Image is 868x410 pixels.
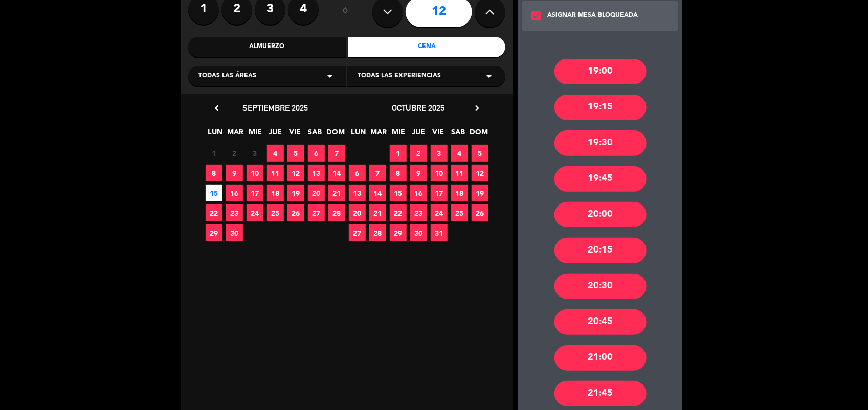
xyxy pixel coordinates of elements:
span: 10 [431,165,448,181]
span: 19 [472,185,488,201]
span: 27 [349,224,366,241]
span: VIE [430,126,447,143]
span: 29 [390,224,407,241]
div: Cena [348,37,506,57]
span: 12 [472,165,488,181]
span: 30 [410,224,427,241]
span: MAR [227,126,244,143]
span: 28 [369,224,386,241]
span: 12 [287,165,304,181]
span: VIE [287,126,304,143]
i: arrow_drop_down [483,70,495,82]
i: check_box [530,10,542,22]
span: 26 [287,204,304,221]
span: 15 [206,185,222,201]
span: 14 [369,185,386,201]
span: 1 [390,145,407,162]
span: 6 [349,165,366,181]
span: 2 [410,145,427,162]
div: 20:30 [554,274,647,299]
span: 11 [267,165,284,181]
span: 9 [226,165,243,181]
span: 28 [328,204,345,221]
span: 16 [226,185,243,201]
span: 15 [390,185,407,201]
span: 13 [308,165,325,181]
div: 20:15 [554,238,647,263]
div: 21:45 [554,381,647,406]
span: 18 [451,185,468,201]
span: 17 [247,185,263,201]
span: Todas las experiencias [358,71,441,81]
span: 16 [410,185,427,201]
span: 20 [349,204,366,221]
div: 20:45 [554,309,647,335]
span: 20 [308,185,325,201]
span: 29 [206,224,222,241]
i: chevron_right [472,103,482,113]
span: 1 [206,145,222,162]
span: 7 [369,165,386,181]
span: 4 [451,145,468,162]
span: DOM [470,126,487,143]
div: 21:00 [554,345,647,371]
span: 17 [431,185,448,201]
span: 25 [267,204,284,221]
span: 18 [267,185,284,201]
span: 7 [328,145,345,162]
span: 23 [226,204,243,221]
i: arrow_drop_down [324,70,336,82]
div: 19:00 [554,59,647,84]
span: 8 [390,165,407,181]
span: JUE [267,126,284,143]
span: MIE [247,126,264,143]
div: 19:30 [554,130,647,156]
span: 27 [308,204,325,221]
span: Todas las áreas [198,71,256,81]
span: 21 [328,185,345,201]
span: 4 [267,145,284,162]
i: chevron_left [211,103,222,113]
span: 5 [287,145,304,162]
div: 19:15 [554,95,647,120]
span: 31 [431,224,448,241]
span: 25 [451,204,468,221]
span: 5 [472,145,488,162]
span: 30 [226,224,243,241]
span: 21 [369,204,386,221]
span: 3 [431,145,448,162]
span: 14 [328,165,345,181]
span: 13 [349,185,366,201]
span: octubre 2025 [392,103,445,113]
span: 19 [287,185,304,201]
div: Almuerzo [188,37,346,57]
span: 9 [410,165,427,181]
span: septiembre 2025 [242,103,308,113]
div: ASIGNAR MESA BLOQUEADA [547,11,638,21]
div: 20:00 [554,202,647,227]
span: 22 [206,204,222,221]
span: 23 [410,204,427,221]
span: 3 [247,145,263,162]
div: 19:45 [554,166,647,192]
span: 26 [472,204,488,221]
span: LUN [207,126,224,143]
span: 11 [451,165,468,181]
span: 24 [247,204,263,221]
span: 8 [206,165,222,181]
span: DOM [327,126,344,143]
span: MIE [390,126,407,143]
span: JUE [410,126,427,143]
span: SAB [307,126,324,143]
span: 2 [226,145,243,162]
span: 6 [308,145,325,162]
span: 22 [390,204,407,221]
span: MAR [370,126,387,143]
span: 24 [431,204,448,221]
span: SAB [450,126,467,143]
span: 10 [247,165,263,181]
span: LUN [350,126,367,143]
